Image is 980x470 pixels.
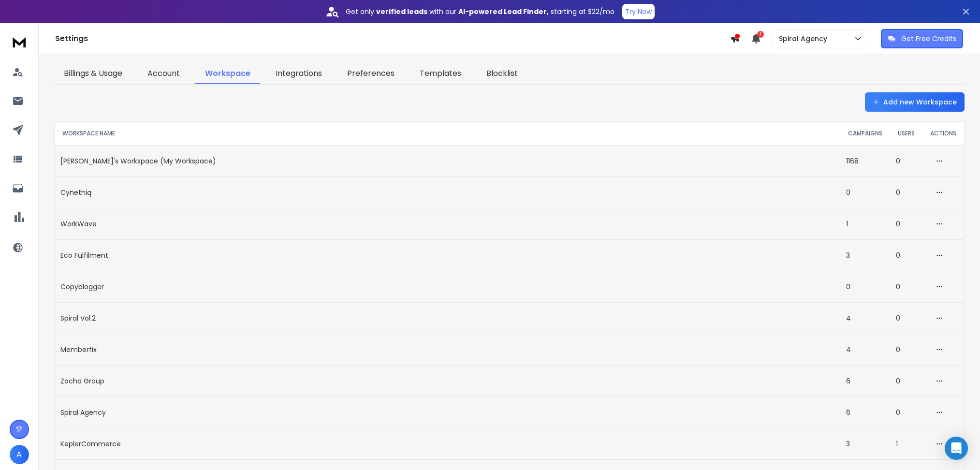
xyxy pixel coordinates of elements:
[55,176,840,208] td: Cynethiq
[55,33,730,44] h1: Settings
[840,122,890,145] th: CAMPAIGNS
[840,239,890,271] td: 3
[840,302,890,334] td: 4
[55,365,840,397] td: Zocha Group
[55,302,840,334] td: Spiral Vol.2
[779,34,831,44] p: Spiral Agency
[890,334,922,365] td: 0
[945,437,968,460] div: Open Intercom Messenger
[890,302,922,334] td: 0
[376,7,427,16] strong: verified leads
[840,334,890,365] td: 4
[757,31,764,38] span: 1
[410,64,471,84] a: Templates
[10,33,29,51] img: logo
[840,176,890,208] td: 0
[840,365,890,397] td: 6
[195,64,260,84] a: Workspace
[55,122,840,145] th: WORKSPACE NAME
[54,64,132,84] a: Billings & Usage
[890,397,922,428] td: 0
[890,239,922,271] td: 0
[55,239,840,271] td: Eco Fulfilment
[890,365,922,397] td: 0
[346,7,614,16] p: Get only with our starting at $22/mo
[901,34,956,44] p: Get Free Credits
[840,397,890,428] td: 6
[890,145,922,176] td: 0
[890,271,922,302] td: 0
[458,7,549,16] strong: AI-powered Lead Finder,
[55,397,840,428] td: Spiral Agency
[266,64,332,84] a: Integrations
[337,64,404,84] a: Preferences
[138,64,190,84] a: Account
[840,271,890,302] td: 0
[10,445,29,464] button: A
[55,428,840,459] td: KeplerCommerce
[622,4,655,19] button: Try Now
[881,29,963,48] button: Get Free Credits
[840,428,890,459] td: 3
[890,208,922,239] td: 0
[625,7,652,16] p: Try Now
[55,208,840,239] td: WorkWave
[55,334,840,365] td: Memberfix
[922,122,964,145] th: ACTIONS
[890,176,922,208] td: 0
[890,122,922,145] th: USERS
[890,428,922,459] td: 1
[477,64,527,84] a: Blocklist
[55,271,840,302] td: Copyblogger
[865,92,965,112] button: Add new Workspace
[840,145,890,176] td: 1168
[55,145,840,176] td: [PERSON_NAME]'s Workspace (My Workspace)
[840,208,890,239] td: 1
